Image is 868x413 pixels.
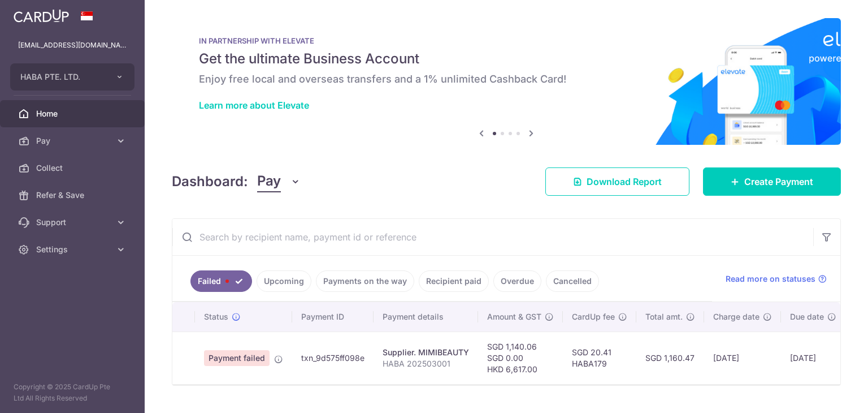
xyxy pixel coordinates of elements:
[172,219,813,255] input: Search by recipient name, payment id or reference
[726,273,815,285] span: Read more on statuses
[292,332,374,384] td: txn_9d575ff098e
[316,270,414,292] a: Payments on the way
[374,302,478,332] th: Payment details
[572,311,615,322] span: CardUp fee
[257,171,281,192] span: Pay
[199,50,814,68] h5: Get the ultimate Business Account
[20,71,104,83] span: HABA PTE. LTD.
[36,217,111,228] span: Support
[587,175,662,188] span: Download Report
[36,108,111,119] span: Home
[478,332,563,384] td: SGD 1,140.06 SGD 0.00 HKD 6,617.00
[790,311,824,322] span: Due date
[726,273,827,285] a: Read more on statuses
[383,347,469,358] div: Supplier. MIMIBEAUTY
[493,270,541,292] a: Overdue
[204,311,228,322] span: Status
[419,270,489,292] a: Recipient paid
[545,167,689,196] a: Download Report
[204,350,270,366] span: Payment failed
[199,100,309,111] a: Learn more about Elevate
[383,358,469,369] p: HABA 202503001
[257,270,311,292] a: Upcoming
[257,171,301,192] button: Pay
[636,332,704,384] td: SGD 1,160.47
[744,175,813,188] span: Create Payment
[172,18,841,145] img: Renovation banner
[487,311,541,322] span: Amount & GST
[14,9,69,23] img: CardUp
[563,332,636,384] td: SGD 20.41 HABA179
[199,72,814,86] h6: Enjoy free local and overseas transfers and a 1% unlimited Cashback Card!
[704,332,781,384] td: [DATE]
[713,311,759,322] span: Charge date
[546,270,599,292] a: Cancelled
[190,270,252,292] a: Failed
[36,162,111,174] span: Collect
[36,244,111,255] span: Settings
[292,302,374,332] th: Payment ID
[18,40,127,51] p: [EMAIL_ADDRESS][DOMAIN_NAME]
[36,135,111,147] span: Pay
[10,63,134,91] button: HABA PTE. LTD.
[199,36,814,45] p: IN PARTNERSHIP WITH ELEVATE
[645,311,683,322] span: Total amt.
[781,332,845,384] td: [DATE]
[172,171,248,192] h4: Dashboard:
[36,190,111,201] span: Refer & Save
[703,167,841,196] a: Create Payment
